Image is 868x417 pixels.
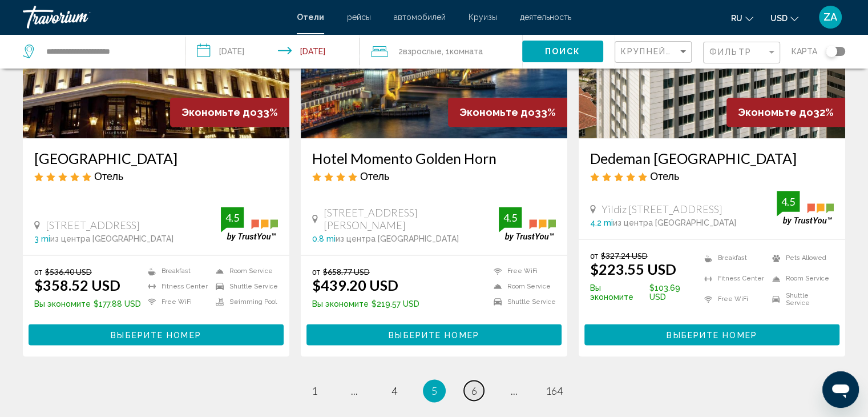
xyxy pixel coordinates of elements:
[471,384,477,397] span: 6
[34,299,141,308] p: $177.88 USD
[297,13,324,22] a: Отели
[469,13,497,22] a: Круизы
[823,11,837,23] span: ZA
[142,282,210,291] li: Fitness Center
[324,206,499,231] span: [STREET_ADDRESS][PERSON_NAME]
[709,47,752,57] span: Фильтр
[34,299,91,308] span: Вы экономите
[46,219,140,231] span: [STREET_ADDRESS]
[312,299,419,308] p: $219.57 USD
[210,267,278,276] li: Room Service
[312,234,336,243] span: 0.8 mi
[394,13,446,22] a: автомобилей
[777,191,834,224] img: trustyou-badge.svg
[699,292,766,307] li: Free WiFi
[621,47,757,56] span: Крупнейшие сбережения
[111,330,201,339] span: Выберите номер
[389,330,479,339] span: Выберите номер
[667,330,757,339] span: Выберите номер
[777,195,800,209] div: 4.5
[347,13,371,22] a: рейсы
[499,207,556,240] img: trustyou-badge.svg
[34,170,278,182] div: 5 star Hotel
[459,106,535,118] span: Экономьте до
[699,251,766,266] li: Breakfast
[312,267,320,276] span: от
[499,211,522,224] div: 4.5
[590,218,613,227] span: 4.2 mi
[50,234,173,243] span: из центра [GEOGRAPHIC_DATA]
[210,282,278,291] li: Shuttle Service
[511,384,518,397] span: ...
[398,43,442,59] span: 2
[766,271,834,286] li: Room Service
[770,14,788,23] span: USD
[703,41,780,65] button: Filter
[766,292,834,307] li: Shuttle Service
[545,47,581,57] span: Поиск
[817,46,845,57] button: Toggle map
[142,267,210,276] li: Breakfast
[431,384,437,397] span: 5
[29,324,284,345] button: Выберите номер
[351,384,358,397] span: ...
[34,276,120,294] ins: $358.52 USD
[650,170,679,182] span: Отель
[738,106,813,118] span: Экономьте до
[601,203,722,215] span: Yildiz [STREET_ADDRESS]
[450,47,483,56] span: Комната
[522,41,603,62] button: Поиск
[34,234,50,243] span: 3 mi
[590,260,676,278] ins: $223.55 USD
[726,98,845,127] div: 32%
[584,327,839,339] a: Выберите номер
[442,43,483,59] span: , 1
[391,384,397,397] span: 4
[590,283,647,302] span: Вы экономите
[584,324,839,345] button: Выберите номер
[590,150,834,167] h3: Dedeman [GEOGRAPHIC_DATA]
[34,150,278,167] a: [GEOGRAPHIC_DATA]
[312,384,317,397] span: 1
[621,47,688,57] mat-select: Sort by
[360,170,389,182] span: Отель
[520,13,571,22] a: деятельность
[731,10,753,26] button: Change language
[306,324,562,345] button: Выберите номер
[312,276,398,294] ins: $439.20 USD
[822,371,859,408] iframe: Кнопка запуска окна обмена сообщениями
[221,207,278,240] img: trustyou-badge.svg
[23,6,285,29] a: Travorium
[766,251,834,266] li: Pets Allowed
[360,34,522,69] button: Travelers: 2 adults, 0 children
[185,34,360,69] button: Check-in date: Aug 21, 2025 Check-out date: Aug 24, 2025
[488,297,556,307] li: Shuttle Service
[170,98,289,127] div: 33%
[23,379,845,402] ul: Pagination
[792,43,817,59] span: карта
[312,150,556,167] a: Hotel Momento Golden Horn
[221,211,244,224] div: 4.5
[312,170,556,182] div: 4 star Hotel
[306,327,562,339] a: Выберите номер
[29,327,284,339] a: Выберите номер
[34,267,42,276] span: от
[142,297,210,307] li: Free WiFi
[546,384,563,397] span: 164
[210,297,278,307] li: Swimming Pool
[181,106,257,118] span: Экономьте до
[770,10,798,26] button: Change currency
[312,299,369,308] span: Вы экономите
[601,251,648,260] del: $327.24 USD
[731,14,742,23] span: ru
[488,267,556,276] li: Free WiFi
[815,5,845,29] button: User Menu
[590,251,598,260] span: от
